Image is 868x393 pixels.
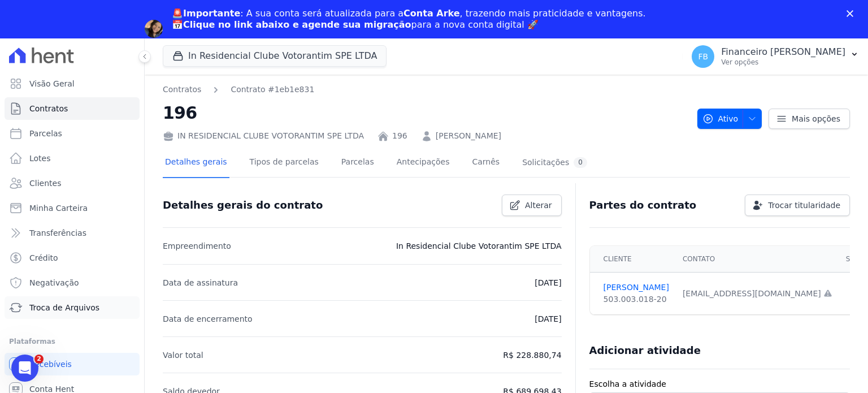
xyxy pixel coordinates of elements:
span: Visão Geral [29,78,75,89]
button: FB Financeiro [PERSON_NAME] Ver opções [683,41,868,72]
button: In Residencial Clube Votorantim SPE LTDA [163,45,387,67]
a: Alterar [502,195,562,216]
p: Financeiro [PERSON_NAME] [721,46,845,58]
span: Transferências [29,227,86,239]
a: Parcelas [339,148,376,178]
div: 503.003.018-20 [604,293,669,305]
a: Agendar migração [172,37,265,50]
label: Escolha a atividade [589,378,850,390]
span: Lotes [29,153,51,164]
a: Troca de Arquivos [5,296,140,319]
nav: Breadcrumb [163,84,688,96]
p: R$ 228.880,74 [503,348,561,362]
b: Conta Arke [403,8,459,19]
span: Parcelas [29,128,62,139]
span: Trocar titularidade [768,200,840,211]
img: Profile image for Adriane [145,20,163,38]
a: Contratos [163,84,201,96]
div: Solicitações [522,157,587,168]
div: : A sua conta será atualizada para a , trazendo mais praticidade e vantagens. 📅 para a nova conta... [172,8,646,31]
a: Tipos de parcelas [248,148,321,178]
a: Trocar titularidade [745,195,850,216]
a: Antecipações [394,148,452,178]
a: Clientes [5,172,140,195]
a: Negativação [5,271,140,294]
p: [DATE] [535,276,561,290]
span: Crédito [29,252,58,264]
a: Visão Geral [5,72,140,95]
th: Contato [676,246,839,273]
p: [DATE] [535,312,561,326]
a: Recebíveis [5,353,140,375]
h3: Partes do contrato [589,198,697,212]
span: 2 [34,355,44,364]
span: Mais opções [792,113,840,124]
a: Contrato #1eb1e831 [231,84,314,96]
a: 196 [392,130,407,142]
span: Minha Carteira [29,202,88,214]
span: Clientes [29,178,61,189]
div: Plataformas [9,335,135,348]
a: Parcelas [5,122,140,145]
a: Lotes [5,147,140,170]
iframe: Intercom live chat [11,355,38,382]
div: [EMAIL_ADDRESS][DOMAIN_NAME] [683,288,832,300]
a: Crédito [5,247,140,269]
b: Clique no link abaixo e agende sua migração [183,19,411,30]
p: Ver opções [721,58,845,67]
p: Data de encerramento [163,312,253,326]
a: Detalhes gerais [163,148,229,178]
h3: Adicionar atividade [589,344,701,357]
p: Data de assinatura [163,276,238,290]
span: Ativo [702,109,739,129]
p: In Residencial Clube Votorantim SPE LTDA [396,239,562,253]
span: FB [698,53,708,61]
div: IN RESIDENCIAL CLUBE VOTORANTIM SPE LTDA [163,130,364,142]
div: Fechar [847,10,858,17]
span: Negativação [29,277,79,288]
div: 0 [574,157,587,168]
a: Minha Carteira [5,197,140,219]
b: 🚨Importante [172,8,240,19]
span: Alterar [525,200,552,211]
a: Carnês [470,148,502,178]
span: Troca de Arquivos [29,302,99,313]
span: Contratos [29,103,68,114]
a: Transferências [5,222,140,244]
p: Empreendimento [163,239,231,253]
a: Mais opções [769,109,850,129]
h2: 196 [163,100,688,126]
button: Ativo [697,109,762,129]
a: [PERSON_NAME] [604,282,669,293]
th: Cliente [590,246,676,273]
p: Valor total [163,348,203,362]
a: Solicitações0 [520,148,589,178]
a: [PERSON_NAME] [436,130,501,142]
h3: Detalhes gerais do contrato [163,198,323,212]
span: Recebíveis [29,359,72,370]
nav: Breadcrumb [163,84,314,96]
a: Contratos [5,97,140,120]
